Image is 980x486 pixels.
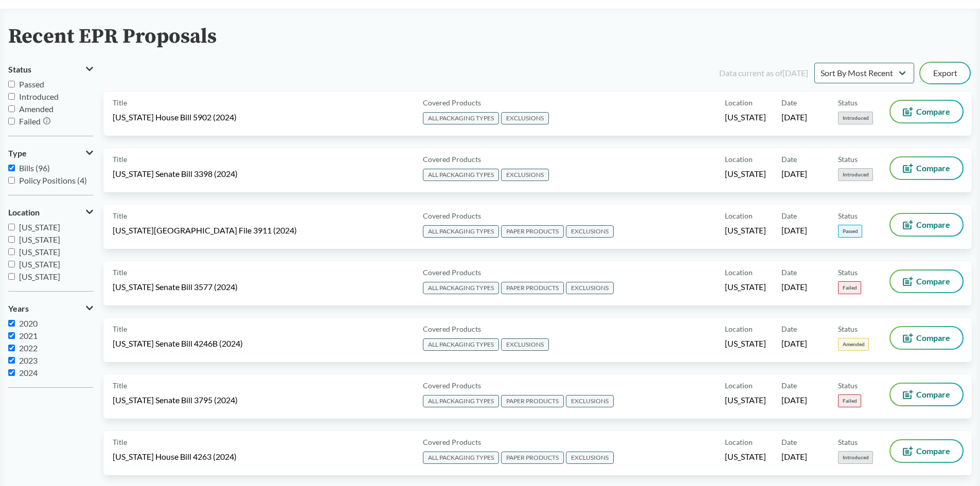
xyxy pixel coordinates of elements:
[113,338,243,349] span: [US_STATE] Senate Bill 4246B (2024)
[19,318,38,328] span: 2020
[781,154,797,165] span: Date
[916,390,950,399] span: Compare
[19,116,41,126] span: Failed
[781,323,797,334] span: Date
[725,451,766,462] span: [US_STATE]
[113,154,127,165] span: Title
[113,451,237,462] span: [US_STATE] House Bill 4263 (2024)
[8,320,15,327] input: 2020
[566,225,614,238] span: EXCLUSIONS
[19,331,38,340] span: 2021
[725,338,766,349] span: [US_STATE]
[8,165,15,171] input: Bills (96)
[8,204,93,221] button: Location
[8,81,15,87] input: Passed
[113,323,127,334] span: Title
[501,395,564,407] span: PAPER PRODUCTS
[8,105,15,112] input: Amended
[19,272,60,281] span: [US_STATE]
[781,225,807,236] span: [DATE]
[8,273,15,280] input: [US_STATE]
[719,67,808,79] div: Data current as of [DATE]
[423,437,481,447] span: Covered Products
[566,282,614,294] span: EXCLUSIONS
[19,104,54,114] span: Amended
[890,384,963,405] button: Compare
[423,452,499,464] span: ALL PACKAGING TYPES
[19,343,38,353] span: 2022
[725,168,766,179] span: [US_STATE]
[19,175,87,185] span: Policy Positions (4)
[19,355,38,365] span: 2023
[423,282,499,294] span: ALL PACKAGING TYPES
[838,267,858,278] span: Status
[8,332,15,339] input: 2021
[8,224,15,230] input: [US_STATE]
[8,65,31,74] span: Status
[423,380,481,391] span: Covered Products
[890,271,963,292] button: Compare
[8,261,15,267] input: [US_STATE]
[423,154,481,165] span: Covered Products
[113,225,297,236] span: [US_STATE][GEOGRAPHIC_DATA] File 3911 (2024)
[19,368,38,377] span: 2024
[8,345,15,351] input: 2022
[838,112,873,124] span: Introduced
[423,112,499,124] span: ALL PACKAGING TYPES
[725,281,766,293] span: [US_STATE]
[916,107,950,116] span: Compare
[19,222,60,232] span: [US_STATE]
[8,25,217,48] h2: Recent EPR Proposals
[838,323,858,334] span: Status
[916,164,950,172] span: Compare
[890,157,963,179] button: Compare
[8,248,15,255] input: [US_STATE]
[725,267,753,278] span: Location
[423,338,499,351] span: ALL PACKAGING TYPES
[8,61,93,78] button: Status
[781,168,807,179] span: [DATE]
[8,208,40,217] span: Location
[781,112,807,123] span: [DATE]
[113,267,127,278] span: Title
[838,394,861,407] span: Failed
[501,225,564,238] span: PAPER PRODUCTS
[725,210,753,221] span: Location
[423,169,499,181] span: ALL PACKAGING TYPES
[113,437,127,447] span: Title
[113,97,127,108] span: Title
[838,380,858,391] span: Status
[113,281,238,293] span: [US_STATE] Senate Bill 3577 (2024)
[19,92,59,101] span: Introduced
[781,380,797,391] span: Date
[838,281,861,294] span: Failed
[725,112,766,123] span: [US_STATE]
[501,169,549,181] span: EXCLUSIONS
[838,338,869,351] span: Amended
[838,168,873,181] span: Introduced
[890,440,963,462] button: Compare
[113,168,238,179] span: [US_STATE] Senate Bill 3398 (2024)
[566,452,614,464] span: EXCLUSIONS
[916,221,950,229] span: Compare
[113,380,127,391] span: Title
[781,97,797,108] span: Date
[113,394,238,406] span: [US_STATE] Senate Bill 3795 (2024)
[8,369,15,376] input: 2024
[566,395,614,407] span: EXCLUSIONS
[838,451,873,464] span: Introduced
[916,447,950,455] span: Compare
[781,451,807,462] span: [DATE]
[8,177,15,184] input: Policy Positions (4)
[423,225,499,238] span: ALL PACKAGING TYPES
[725,97,753,108] span: Location
[8,93,15,100] input: Introduced
[916,277,950,285] span: Compare
[423,395,499,407] span: ALL PACKAGING TYPES
[8,300,93,317] button: Years
[781,267,797,278] span: Date
[838,154,858,165] span: Status
[423,267,481,278] span: Covered Products
[113,112,237,123] span: [US_STATE] House Bill 5902 (2024)
[725,437,753,447] span: Location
